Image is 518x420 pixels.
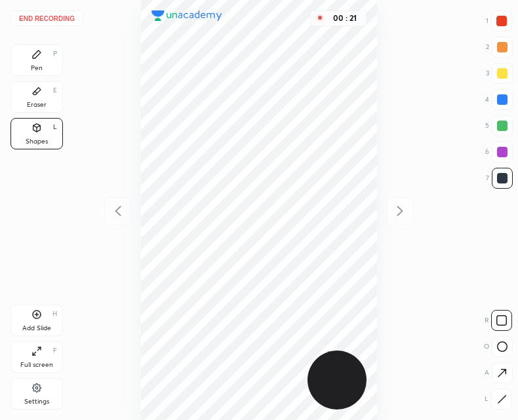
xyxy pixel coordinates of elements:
[20,362,53,368] div: Full screen
[26,138,48,145] div: Shapes
[53,347,57,354] div: F
[27,102,47,108] div: Eraser
[53,50,57,57] div: P
[485,115,513,136] div: 5
[31,65,43,71] div: Pen
[484,336,513,357] div: O
[485,310,512,331] div: R
[10,10,83,26] button: End recording
[486,63,513,84] div: 3
[486,37,513,58] div: 2
[485,142,513,162] div: 6
[485,89,513,110] div: 4
[24,398,49,405] div: Settings
[485,362,513,383] div: A
[53,87,57,94] div: E
[486,10,512,31] div: 1
[151,10,222,21] img: logo.38c385cc.svg
[53,124,57,130] div: L
[485,389,512,410] div: L
[22,325,51,332] div: Add Slide
[52,311,57,317] div: H
[486,168,513,189] div: 7
[329,14,361,23] div: 00 : 21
